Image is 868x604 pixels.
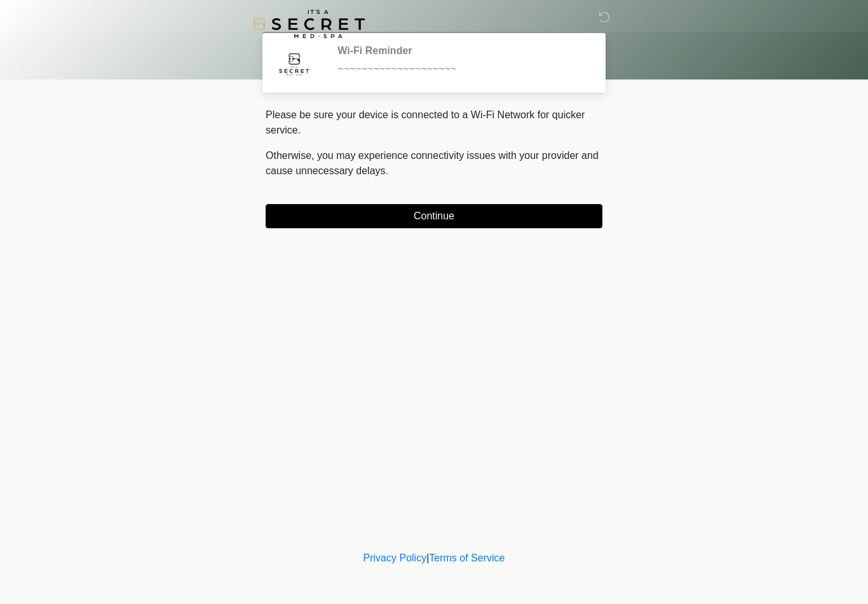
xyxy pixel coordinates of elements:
button: Continue [266,204,602,228]
img: It's A Secret Med Spa Logo [253,10,365,38]
a: | [426,553,429,563]
p: Otherwise, you may experience connectivity issues with your provider and cause unnecessary delays [266,148,602,179]
p: Please be sure your device is connected to a Wi-Fi Network for quicker service. [266,107,602,138]
span: . [386,165,388,176]
h2: Wi-Fi Reminder [337,45,583,57]
div: ~~~~~~~~~~~~~~~~~~~~ [337,62,583,77]
a: Terms of Service [429,553,505,563]
a: Privacy Policy [363,553,427,563]
img: Agent Avatar [275,45,313,83]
